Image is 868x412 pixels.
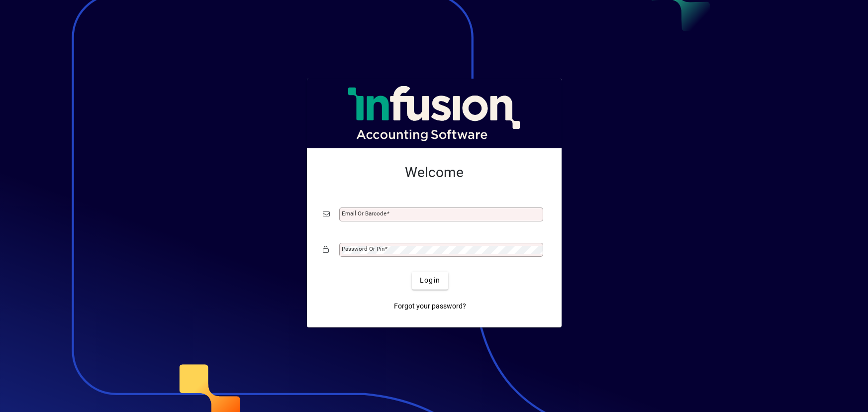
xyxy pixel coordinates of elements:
h2: Welcome [323,164,546,181]
span: Forgot your password? [394,301,466,311]
button: Login [412,272,448,290]
a: Forgot your password? [390,298,470,315]
span: Login [420,275,440,286]
mat-label: Password or Pin [342,245,385,252]
mat-label: Email or Barcode [342,210,386,217]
